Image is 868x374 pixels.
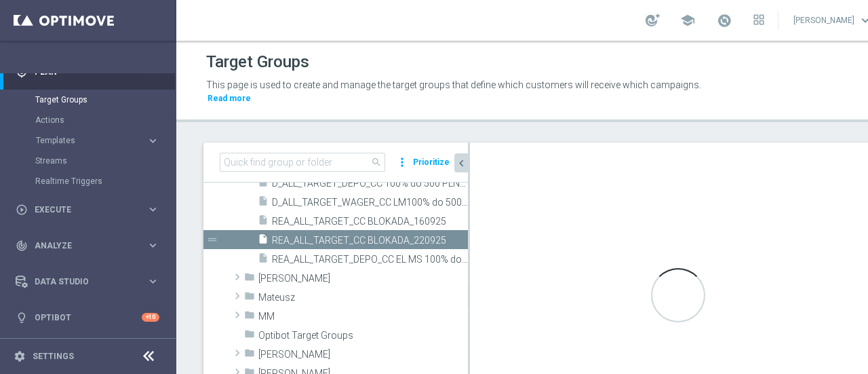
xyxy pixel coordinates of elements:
[454,153,468,172] button: chevron_left
[16,299,159,335] div: Optibot
[371,157,382,168] span: search
[35,130,175,151] div: Templates
[272,178,468,189] span: D_ALL_TARGET_DEPO_CC 100% do 500 PLN_110825
[16,204,28,216] i: play_circle_outline
[146,134,159,147] i: keyboard_arrow_right
[35,171,175,191] div: Realtime Triggers
[258,292,468,303] span: Mateusz
[35,206,146,214] span: Execute
[395,153,409,172] i: more_vert
[16,240,28,252] i: track_changes
[36,136,133,145] span: Templates
[35,278,146,286] span: Data Studio
[206,91,252,106] button: Read more
[15,276,160,287] button: Data Studio keyboard_arrow_right
[15,67,160,77] button: gps_fixed Plan keyboard_arrow_right
[16,240,146,252] div: Analyze
[35,110,175,130] div: Actions
[411,153,452,172] button: Prioritize
[258,176,269,192] i: insert_drive_file
[220,153,385,172] input: Quick find group or folder
[142,313,159,322] div: +10
[35,176,141,187] a: Realtime Triggers
[244,329,255,344] i: folder
[206,52,309,72] h1: Target Groups
[14,350,26,362] i: settings
[258,253,269,268] i: insert_drive_file
[35,299,142,335] a: Optibot
[258,311,468,322] span: MM
[16,204,146,216] div: Execute
[33,352,74,360] a: Settings
[15,204,160,215] button: play_circle_outline Execute keyboard_arrow_right
[206,79,701,90] span: This page is used to create and manage the target groups that define which customers will receive...
[244,272,255,287] i: folder
[272,216,468,227] span: REA_ALL_TARGET_CC BLOKADA_160925
[680,13,695,28] span: school
[146,203,159,216] i: keyboard_arrow_right
[35,135,160,146] button: Templates keyboard_arrow_right
[35,151,175,171] div: Streams
[35,155,141,166] a: Streams
[258,330,468,341] span: Optibot Target Groups
[16,312,28,324] i: lightbulb
[35,90,175,110] div: Target Groups
[258,195,269,211] i: insert_drive_file
[146,239,159,252] i: keyboard_arrow_right
[455,157,468,170] i: chevron_left
[35,115,141,126] a: Actions
[244,310,255,325] i: folder
[258,273,468,284] span: Maryna Sh.
[272,235,468,246] span: REA_ALL_TARGET_CC BLOKADA_220925
[258,233,269,249] i: insert_drive_file
[272,197,468,208] span: D_ALL_TARGET_WAGER_CC LM100% do 500 PLN_180925
[272,254,468,265] span: REA_ALL_TARGET_DEPO_CC EL MS 100% do 300 PLN_080925
[258,349,468,360] span: Patryk P.
[244,291,255,306] i: folder
[15,240,160,251] button: track_changes Analyze keyboard_arrow_right
[244,348,255,363] i: folder
[35,242,146,250] span: Analyze
[15,312,160,323] button: lightbulb Optibot +10
[16,276,146,288] div: Data Studio
[36,136,146,145] div: Templates
[146,275,159,288] i: keyboard_arrow_right
[35,94,141,105] a: Target Groups
[258,214,269,230] i: insert_drive_file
